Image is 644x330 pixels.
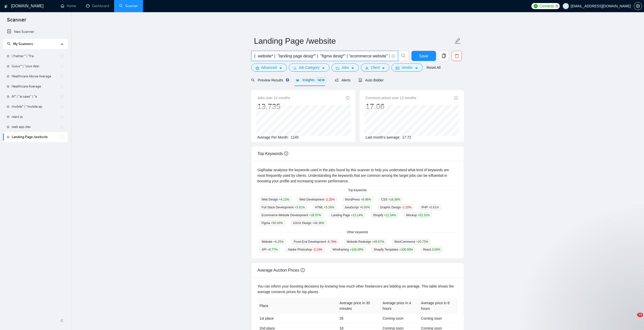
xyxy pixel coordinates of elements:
span: Insights [296,78,327,82]
span: Graphic Design [378,205,413,210]
span: holder [60,125,64,129]
a: homeHome [61,4,76,8]
span: user [365,66,369,70]
span: +52.31 % [418,213,430,217]
span: API [260,247,280,252]
span: Jobs over 12 months [257,95,290,101]
span: Average Per Month: [257,135,289,139]
span: -6.76 % [327,240,337,244]
span: -3.13 % [313,248,322,251]
li: mobile* | "mobile ap [3,102,68,112]
span: Vendor [401,65,412,70]
a: ((uiux* | "uiux desi [12,61,60,71]
span: 0 [556,3,558,9]
span: Last month's average: [366,135,400,139]
span: +13.14 % [351,213,363,217]
button: userClientcaret-down [361,63,390,72]
span: Auto Bidder [359,78,384,82]
span: +50.00 % [271,221,283,225]
span: Mockup [404,212,432,218]
button: search [398,51,408,61]
span: Alerts [335,78,350,82]
span: search [251,78,255,82]
span: Save [419,53,428,59]
span: 10 [637,313,643,317]
li: Landing Page /website [3,132,68,142]
img: logo [4,2,8,10]
span: holder [60,135,64,139]
span: Full Stack Development [260,205,307,210]
a: ( framer* | "fra [12,51,60,61]
th: Average price in 4 hours [381,298,419,314]
button: Save [411,51,436,61]
span: React [421,247,443,252]
span: Landing Page [329,212,365,218]
span: edit [454,38,461,44]
span: bars [293,66,297,70]
span: Ecommerce Website Development [260,212,323,218]
span: JavaScript [342,205,372,210]
span: caret-down [351,66,355,70]
li: Healthcare Above Average [3,71,68,81]
span: 17.72 [402,135,411,139]
span: +6.25 % [273,240,284,244]
button: settingAdvancedcaret-down [251,63,287,72]
span: double-left [60,318,65,323]
span: holder [60,74,64,78]
span: notification [335,78,338,82]
td: 26 [338,314,381,323]
span: idcard [396,66,399,70]
span: caret-down [382,66,385,70]
span: UX/UI Design [291,220,326,226]
span: +28.57 % [309,213,321,217]
span: Front-End Development [292,239,339,245]
span: Shopify [371,212,398,218]
span: My Scanners [7,42,33,46]
span: NEW [316,77,327,83]
span: info-circle [346,96,349,100]
span: holder [60,84,64,89]
input: Search Freelance Jobs... [254,53,389,59]
span: caret-down [415,66,418,70]
span: setting [256,66,259,70]
span: +46.67 % [372,240,384,244]
span: +5.26 % [324,206,334,209]
a: Reset All [427,65,441,70]
span: Advanced [261,65,277,70]
img: upwork-logo.png [534,4,538,8]
span: Client [371,65,380,70]
input: Scanner name... [254,35,453,47]
span: Figma [260,220,285,226]
li: ((uiux* | "uiux desi [3,61,68,71]
a: Healthcare Average [12,81,60,92]
button: setting [634,2,642,10]
span: info-circle [454,96,458,100]
span: caret-down [322,66,325,70]
th: Place [258,298,338,314]
span: Web Design [260,197,292,202]
span: info-circle [284,151,288,156]
span: holder [60,105,64,109]
span: Preview Results [251,78,288,82]
span: Website [260,239,286,245]
span: folder [336,66,339,70]
span: Shopify Templates [371,247,415,252]
span: area-chart [296,78,299,82]
span: setting [634,4,642,8]
span: holder [60,95,64,99]
button: folderJobscaret-down [331,63,359,72]
span: -1.32 % [402,206,411,209]
button: barsJob Categorycaret-down [289,63,329,72]
li: ( framer* | "fra [3,51,68,61]
div: 13,735 [257,102,290,111]
a: searchScanner [119,4,138,8]
span: CSS [379,197,402,202]
span: Other keywords [344,230,371,235]
div: 17.06 [366,102,417,111]
span: HTML [313,205,337,210]
a: react js [12,112,60,122]
span: +5.81 % [429,206,439,209]
span: Wireframing [330,247,365,252]
th: Average price in 8 hours [419,298,458,314]
span: Top keywords [345,188,370,193]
